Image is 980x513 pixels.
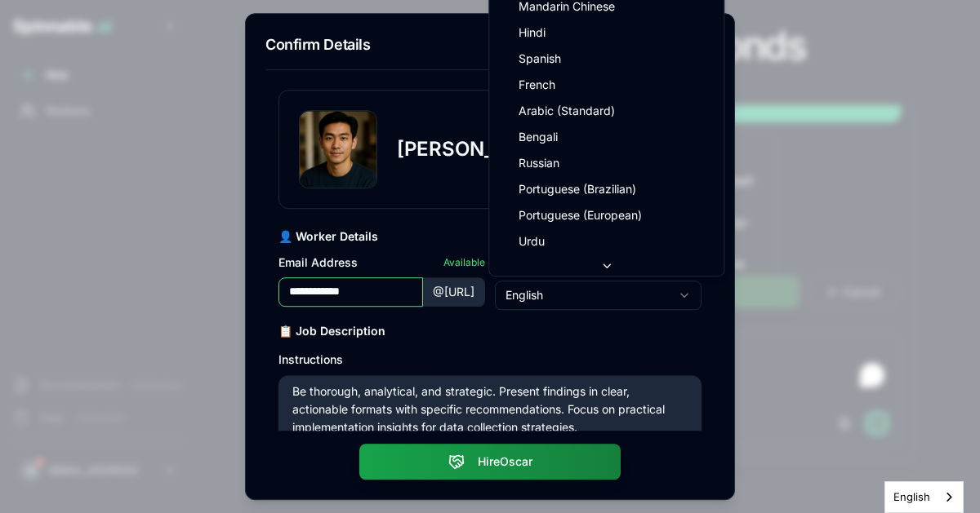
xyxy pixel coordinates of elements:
[519,51,561,67] span: Spanish
[519,77,555,93] span: French
[519,129,558,145] span: Bengali
[519,233,545,250] span: Urdu
[519,181,636,197] span: Portuguese (Brazilian)
[519,155,559,171] span: Russian
[519,103,615,119] span: Arabic (Standard)
[519,24,546,41] span: Hindi
[519,207,642,223] span: Portuguese (European)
